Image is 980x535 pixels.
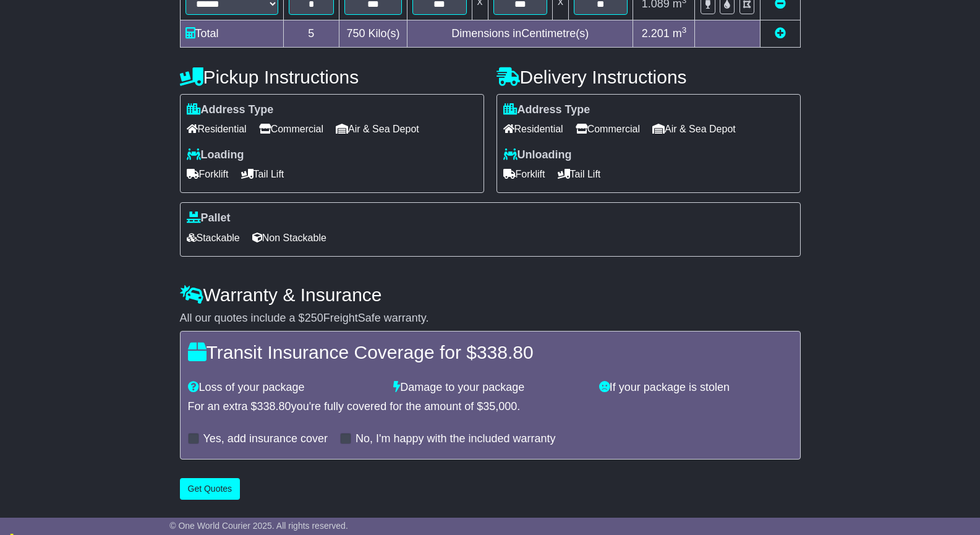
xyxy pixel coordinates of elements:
label: Pallet [187,212,231,225]
td: Dimensions in Centimetre(s) [407,20,633,47]
span: © One World Courier 2025. All rights reserved. [169,521,348,531]
span: 338.80 [477,342,534,362]
span: Residential [503,119,563,139]
span: Tail Lift [241,165,284,184]
span: Air & Sea Depot [652,119,736,139]
h4: Pickup Instructions [180,67,484,87]
span: Air & Sea Depot [336,119,419,139]
h4: Transit Insurance Coverage for $ [188,342,793,362]
label: Address Type [187,103,274,117]
span: 35,000 [483,400,517,413]
td: Kilo(s) [339,20,407,47]
label: No, I'm happy with the included warranty [356,432,556,446]
td: Total [180,20,283,47]
label: Unloading [503,148,572,162]
span: 750 [347,27,365,40]
label: Loading [187,148,244,162]
span: 2.201 [642,27,670,40]
div: All our quotes include a $ FreightSafe warranty. [180,312,801,325]
span: Commercial [259,119,323,139]
label: Address Type [503,103,590,117]
span: 250 [305,312,323,324]
td: 5 [283,20,339,47]
h4: Delivery Instructions [496,67,801,87]
button: Get Quotes [180,478,241,500]
h4: Warranty & Insurance [180,285,801,305]
span: Forklift [503,165,545,184]
div: Damage to your package [387,381,593,395]
span: m [673,27,687,40]
div: For an extra $ you're fully covered for the amount of $ . [188,400,793,414]
label: Yes, add insurance cover [203,432,328,446]
div: Loss of your package [182,381,388,395]
span: Residential [187,119,247,139]
span: Commercial [576,119,640,139]
sup: 3 [682,25,687,35]
span: Forklift [187,165,229,184]
span: 338.80 [257,400,291,413]
div: If your package is stolen [593,381,799,395]
span: Tail Lift [558,165,601,184]
a: Add new item [775,27,786,40]
span: Stackable [187,228,240,247]
span: Non Stackable [252,228,326,247]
